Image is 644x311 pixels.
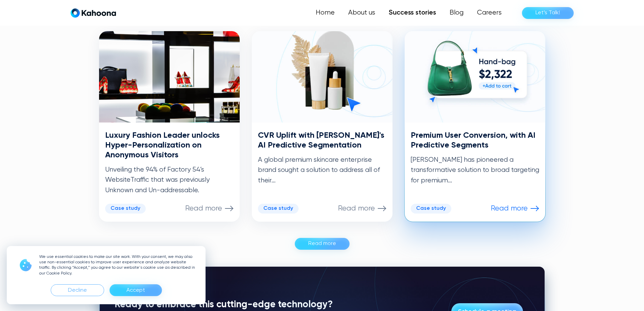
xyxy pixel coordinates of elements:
[535,7,560,18] div: Let’s Talk!
[110,284,162,296] div: Accept
[51,284,104,296] div: Decline
[341,6,382,20] a: About us
[111,205,140,212] div: Case study
[105,131,234,160] h3: Luxury Fashion Leader unlocks Hyper-Personalization on Anonymous Visitors
[105,165,234,196] p: Unveiling the 94% of Factory 54’s WebsiteTraffic that was previously Unknown and Un-addressable.
[411,155,539,186] p: [PERSON_NAME] has pioneered a transformative solution to broad targeting for premium...
[71,8,116,18] a: home
[416,205,446,212] div: Case study
[115,300,333,309] strong: Ready to embrace this cutting-edge technology?
[295,238,350,250] a: Read more
[68,285,87,296] div: Decline
[126,285,145,296] div: Accept
[263,205,293,212] div: Case study
[252,31,392,222] a: CVR Uplift with [PERSON_NAME]'s AI Predictive SegmentationA global premium skincare enterprise br...
[308,238,336,249] div: Read more
[185,204,222,213] p: Read more
[491,204,528,213] p: Read more
[309,6,341,20] a: Home
[258,131,386,150] h3: CVR Uplift with [PERSON_NAME]'s AI Predictive Segmentation
[411,131,539,150] h3: Premium User Conversion, with AI Predictive Segments
[443,6,470,20] a: Blog
[522,7,574,19] a: Let’s Talk!
[405,31,545,222] a: Premium User Conversion, with AI Predictive Segments[PERSON_NAME] has pioneered a transformative ...
[338,204,375,213] p: Read more
[39,254,197,276] p: We use essential cookies to make our site work. With your consent, we may also use non-essential ...
[382,6,443,20] a: Success stories
[99,31,240,222] a: Luxury Fashion Leader unlocks Hyper-Personalization on Anonymous VisitorsUnveiling the 94% of Fac...
[258,155,386,186] p: A global premium skincare enterprise brand sought a solution to address all of their...
[470,6,508,20] a: Careers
